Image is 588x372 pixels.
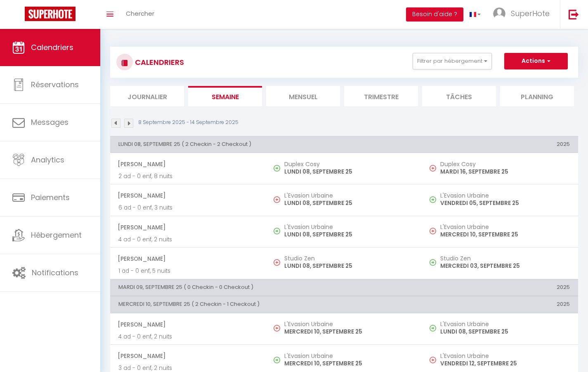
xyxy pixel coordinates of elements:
img: Super Booking [25,7,76,21]
span: Calendriers [31,42,73,52]
th: 2025 [422,279,578,296]
img: NO IMAGE [274,196,280,203]
img: NO IMAGE [274,325,280,331]
h5: Studio Zen [440,255,570,262]
img: NO IMAGE [430,357,436,363]
img: ... [493,7,505,20]
p: 4 ad - 0 enf, 2 nuits [118,235,258,244]
th: MERCREDI 10, SEPTEMBRE 25 ( 2 Checkin - 1 Checkout ) [110,296,422,313]
li: Tâches [422,86,496,106]
p: MERCREDI 10, SEPTEMBRE 25 [284,327,414,336]
li: Trimestre [344,86,418,106]
h5: L'Evasion Urbaine [284,192,414,199]
img: NO IMAGE [430,165,436,172]
h5: L'Evasion Urbaine [440,321,570,327]
li: Semaine [188,86,262,106]
h3: CALENDRIERS [133,53,184,72]
th: LUNDI 08, SEPTEMBRE 25 ( 2 Checkin - 2 Checkout ) [110,136,422,153]
h5: Duplex Cosy [284,161,414,167]
p: LUNDI 08, SEPTEMBRE 25 [284,262,414,270]
p: 2 ad - 0 enf, 8 nuits [118,172,258,181]
th: 2025 [422,136,578,153]
p: LUNDI 08, SEPTEMBRE 25 [284,230,414,239]
img: NO IMAGE [430,196,436,203]
img: logout [569,9,579,19]
img: NO IMAGE [430,325,436,331]
span: Hébergement [31,230,82,240]
li: Planning [500,86,574,106]
span: [PERSON_NAME] [118,317,258,332]
p: MERCREDI 03, SEPTEMBRE 25 [440,262,570,270]
h5: Duplex Cosy [440,161,570,167]
p: 6 ad - 0 enf, 3 nuits [118,203,258,212]
span: Analytics [31,155,64,165]
button: Actions [504,53,568,69]
p: LUNDI 08, SEPTEMBRE 25 [284,167,414,176]
h5: L'Evasion Urbaine [440,224,570,230]
img: NO IMAGE [274,259,280,266]
span: Paiements [31,192,70,203]
h5: L'Evasion Urbaine [284,353,414,359]
span: Chercher [126,9,154,18]
span: [PERSON_NAME] [118,219,258,235]
span: Messages [31,117,68,127]
span: [PERSON_NAME] [118,348,258,364]
button: Filtrer par hébergement [413,53,492,69]
p: VENDREDI 12, SEPTEMBRE 25 [440,359,570,368]
span: [PERSON_NAME] [118,188,258,203]
p: 1 ad - 0 enf, 5 nuits [118,267,258,275]
h5: Studio Zen [284,255,414,262]
h5: L'Evasion Urbaine [284,321,414,327]
th: MARDI 09, SEPTEMBRE 25 ( 0 Checkin - 0 Checkout ) [110,279,422,296]
button: Besoin d'aide ? [406,7,463,21]
p: MARDI 16, SEPTEMBRE 25 [440,167,570,176]
p: LUNDI 08, SEPTEMBRE 25 [284,199,414,207]
p: 4 ad - 0 enf, 2 nuits [118,332,258,341]
span: Réservations [31,79,79,90]
img: NO IMAGE [430,228,436,234]
p: LUNDI 08, SEPTEMBRE 25 [440,327,570,336]
h5: L'Evasion Urbaine [284,224,414,230]
p: 8 Septembre 2025 - 14 Septembre 2025 [138,119,239,126]
li: Mensuel [266,86,340,106]
img: NO IMAGE [430,259,436,266]
p: MERCREDI 10, SEPTEMBRE 25 [284,359,414,368]
p: MERCREDI 10, SEPTEMBRE 25 [440,230,570,239]
li: Journalier [110,86,184,106]
th: 2025 [422,296,578,313]
span: SuperHote [511,8,550,19]
p: VENDREDI 05, SEPTEMBRE 25 [440,199,570,207]
button: Ouvrir le widget de chat LiveChat [7,3,31,28]
span: Notifications [32,267,78,278]
span: [PERSON_NAME] [118,156,258,172]
h5: L'Evasion Urbaine [440,192,570,199]
span: [PERSON_NAME] [118,251,258,267]
h5: L'Evasion Urbaine [440,353,570,359]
